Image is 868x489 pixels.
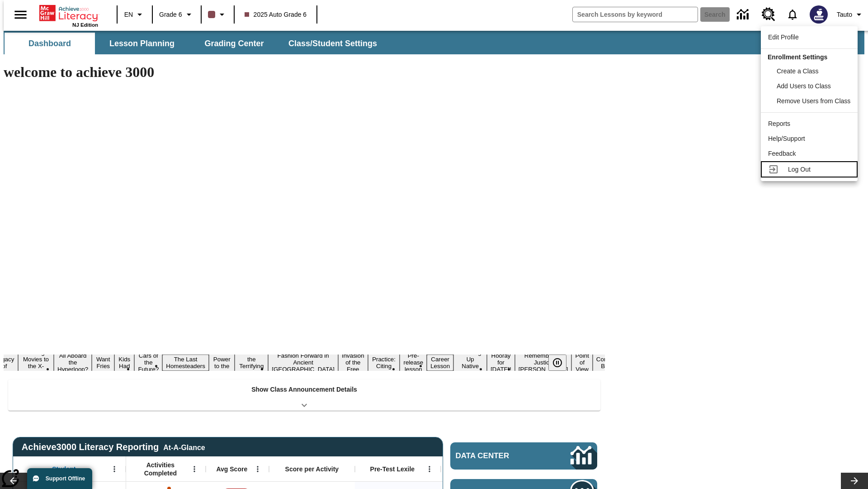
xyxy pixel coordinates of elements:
span: Log Out [788,166,811,173]
span: Remove Users from Class [777,97,850,105]
span: Add Users to Class [777,82,831,90]
span: Reports [768,120,790,127]
span: Create a Class [777,67,819,75]
span: Enrollment Settings [768,53,827,61]
span: Feedback [768,150,796,157]
span: Edit Profile [768,34,799,41]
span: Help/Support [768,135,805,142]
